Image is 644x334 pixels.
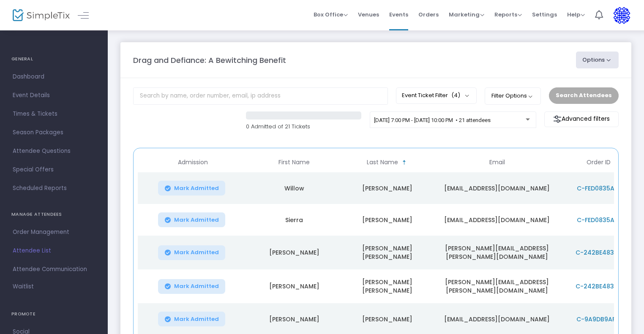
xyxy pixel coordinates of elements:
button: Event Ticket Filter(4) [396,87,477,103]
button: Mark Admitted [158,312,226,326]
m-panel-title: Drag and Defiance: A Bewitching Benefit [133,54,286,66]
td: [PERSON_NAME] [248,269,341,303]
span: C-9A9DB9AF-1 [576,315,621,323]
button: Filter Options [485,87,541,104]
td: [PERSON_NAME] [341,204,434,236]
span: C-FED0835A-1 [577,184,620,193]
td: [PERSON_NAME] [PERSON_NAME] [341,236,434,269]
td: [PERSON_NAME][EMAIL_ADDRESS][PERSON_NAME][DOMAIN_NAME] [434,269,560,303]
td: [PERSON_NAME] [341,172,434,204]
span: Season Packages [13,127,95,138]
span: Attendee Questions [13,146,95,157]
h4: PROMOTE [11,306,96,323]
span: Order ID [587,159,611,166]
td: [EMAIL_ADDRESS][DOMAIN_NAME] [434,204,560,236]
span: Box Office [314,11,348,19]
span: Mark Admitted [174,249,219,256]
span: Times & Tickets [13,109,95,119]
span: Email [489,159,505,166]
span: Events [389,4,408,25]
button: Mark Admitted [158,279,226,294]
button: Mark Admitted [158,245,226,260]
span: Mark Admitted [174,316,219,323]
span: Event Details [13,90,95,101]
span: Order Management [13,227,95,238]
td: [PERSON_NAME] [PERSON_NAME] [341,269,434,303]
span: Waitlist [13,282,34,291]
td: [PERSON_NAME] [248,236,341,269]
span: Last Name [367,159,398,166]
span: First Name [278,159,310,166]
p: 0 Admitted of 21 Tickets [246,122,361,131]
span: Mark Admitted [174,283,219,290]
span: Admission [178,159,208,166]
span: Attendee List [13,245,95,256]
span: Attendee Communication [13,264,95,275]
h4: GENERAL [11,51,96,68]
span: Scheduled Reports [13,183,95,194]
span: Dashboard [13,71,95,82]
td: [EMAIL_ADDRESS][DOMAIN_NAME] [434,172,560,204]
td: [PERSON_NAME][EMAIL_ADDRESS][PERSON_NAME][DOMAIN_NAME] [434,236,560,269]
span: Help [567,11,585,19]
span: Mark Admitted [174,217,219,223]
button: Mark Admitted [158,212,226,227]
button: Mark Admitted [158,181,226,196]
input: Search by name, order number, email, ip address [133,87,388,105]
m-button: Advanced filters [544,111,619,127]
span: Mark Admitted [174,185,219,192]
td: Willow [248,172,341,204]
span: Reports [494,11,522,19]
span: C-242BE483-2 [576,248,621,257]
span: Orders [418,4,439,25]
span: C-242BE483-2 [576,282,621,291]
span: (4) [451,92,460,99]
button: Options [576,52,619,68]
h4: MANAGE ATTENDEES [11,206,96,223]
td: Sierra [248,204,341,236]
span: Special Offers [13,164,95,175]
span: Settings [532,4,557,25]
span: [DATE] 7:00 PM - [DATE] 10:00 PM • 21 attendees [374,117,491,123]
span: Venues [358,4,379,25]
img: filter [553,115,562,123]
span: Sortable [401,159,408,166]
span: Marketing [449,11,484,19]
span: C-FED0835A-1 [577,216,620,224]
